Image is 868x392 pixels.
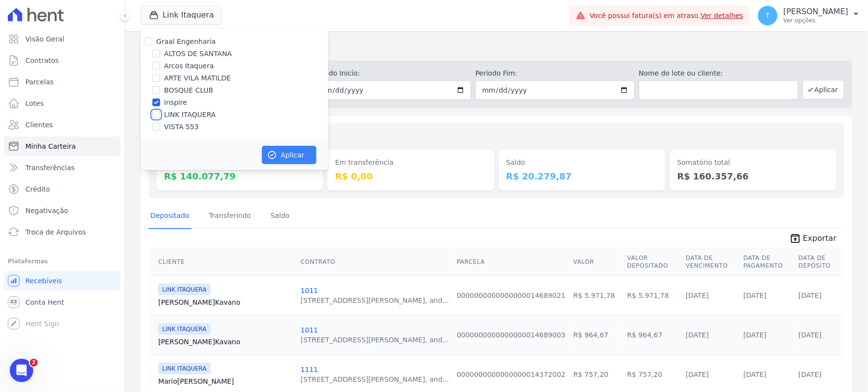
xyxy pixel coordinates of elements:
div: [STREET_ADDRESS][PERSON_NAME], and... [300,335,449,345]
a: Recebíveis [4,271,121,291]
span: LINK ITAQUERA [158,284,211,295]
span: Conta Hent [25,297,64,307]
span: Crédito [25,184,50,194]
span: Transferências [25,163,75,173]
div: [STREET_ADDRESS][PERSON_NAME], and... [300,295,449,305]
a: [DATE] [799,292,822,299]
a: [DATE] [799,371,822,378]
label: LINK ITAQUERA [164,110,216,120]
a: [DATE] [686,331,709,339]
a: Saldo [269,204,292,229]
span: Você possui fatura(s) em atraso. [590,11,743,21]
a: [DATE] [686,292,709,299]
a: [PERSON_NAME]Kavano [158,297,293,307]
th: Valor Depositado [623,248,682,276]
a: Mario[PERSON_NAME] [158,376,293,386]
label: Nome do lote ou cliente: [639,68,799,78]
a: 0000000000000000014689021 [457,292,566,299]
a: 1011 [300,287,318,294]
span: Troca de Arquivos [25,227,86,237]
a: 1111 [300,366,318,373]
a: [DATE] [799,331,822,339]
a: [DATE] [686,371,709,378]
a: [DATE] [743,292,766,299]
dd: R$ 0,00 [335,170,487,183]
label: Período Inicío: [312,68,472,78]
a: Depositado [148,204,191,229]
a: Lotes [4,94,121,113]
span: LINK ITAQUERA [158,323,211,335]
div: Plataformas [8,255,117,267]
button: T [PERSON_NAME] Ver opções [750,2,868,29]
a: Parcelas [4,72,121,92]
a: Troca de Arquivos [4,222,121,242]
i: unarchive [789,233,801,244]
td: R$ 964,67 [570,315,623,354]
button: Aplicar [262,146,317,164]
p: Ver opções [783,17,848,24]
p: [PERSON_NAME] [783,7,848,17]
a: Clientes [4,115,121,135]
a: Transferindo [207,204,254,229]
th: Valor [570,248,623,276]
span: Parcelas [25,77,54,87]
label: Inspire [164,98,187,108]
span: Recebíveis [25,276,62,286]
td: R$ 5.971,78 [570,275,623,315]
button: Aplicar [803,80,845,99]
a: [DATE] [743,371,766,378]
dd: R$ 160.357,66 [677,170,829,183]
span: Visão Geral [25,34,64,44]
th: Data de Pagamento [740,248,795,276]
dt: Em transferência [335,157,487,168]
span: Negativação [25,206,68,216]
a: [PERSON_NAME]Kavano [158,337,293,347]
a: unarchive Exportar [782,233,845,246]
dt: Somatório total [677,157,829,168]
dt: Saldo [507,157,658,168]
label: ARTE VILA MATILDE [164,73,231,83]
span: LINK ITAQUERA [158,363,211,374]
a: Minha Carteira [4,137,121,156]
dd: R$ 140.077,79 [164,170,316,183]
span: Lotes [25,98,44,108]
div: [STREET_ADDRESS][PERSON_NAME], and... [300,374,449,384]
a: 1011 [300,326,318,334]
a: Ver detalhes [701,12,744,20]
label: BOSQUE CLUB [164,85,213,96]
th: Parcela [453,248,570,276]
label: Graal Engenharia [156,38,216,45]
th: Cliente [150,248,296,276]
a: Visão Geral [4,29,121,49]
dd: R$ 20.279,87 [507,170,658,183]
label: ALTOS DE SANTANA [164,49,232,59]
th: Data de Vencimento [682,248,740,276]
span: Clientes [25,120,53,130]
label: VISTA 553 [164,122,199,132]
a: Contratos [4,51,121,70]
a: Negativação [4,201,121,220]
span: Contratos [25,56,59,65]
th: Contrato [296,248,453,276]
a: 0000000000000000014689003 [457,331,566,339]
th: Data de Depósito [795,248,843,276]
td: R$ 5.971,78 [623,275,682,315]
span: T [766,12,770,19]
a: [DATE] [743,331,766,339]
span: Minha Carteira [25,141,76,151]
iframe: Intercom live chat [10,359,33,382]
label: Período Fim: [475,68,635,78]
button: Link Itaquera [141,6,222,24]
a: Conta Hent [4,293,121,312]
span: 2 [30,359,38,367]
td: R$ 964,67 [623,315,682,354]
h2: Minha Carteira [141,39,852,57]
a: Transferências [4,158,121,177]
a: 0000000000000000014372002 [457,371,566,378]
span: Exportar [803,233,837,244]
label: Arcos Itaquera [164,61,214,71]
a: Crédito [4,179,121,199]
